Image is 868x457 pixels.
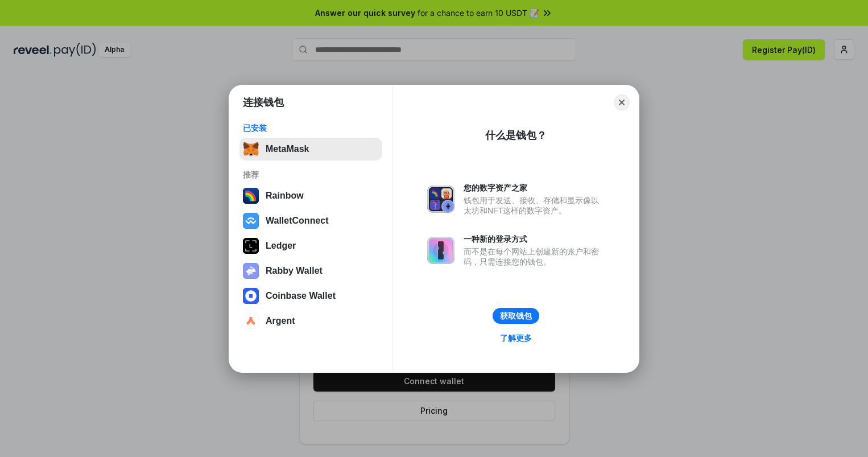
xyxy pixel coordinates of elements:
div: 您的数字资产之家 [464,183,605,193]
div: 什么是钱包？ [485,129,547,142]
img: svg+xml,%3Csvg%20xmlns%3D%22http%3A%2F%2Fwww.w3.org%2F2000%2Fsvg%22%20fill%3D%22none%22%20viewBox... [427,237,454,264]
button: Coinbase Wallet [239,285,382,307]
div: Rainbow [266,191,304,201]
img: svg+xml,%3Csvg%20xmlns%3D%22http%3A%2F%2Fwww.w3.org%2F2000%2Fsvg%22%20fill%3D%22none%22%20viewBox... [243,263,259,279]
img: svg+xml,%3Csvg%20width%3D%2228%22%20height%3D%2228%22%20viewBox%3D%220%200%2028%2028%22%20fill%3D... [243,288,259,304]
div: Coinbase Wallet [266,291,336,301]
img: svg+xml,%3Csvg%20xmlns%3D%22http%3A%2F%2Fwww.w3.org%2F2000%2Fsvg%22%20width%3D%2228%22%20height%3... [243,238,259,254]
div: 已安装 [243,123,379,133]
button: 获取钱包 [493,308,539,324]
img: svg+xml,%3Csvg%20fill%3D%22none%22%20height%3D%2233%22%20viewBox%3D%220%200%2035%2033%22%20width%... [243,141,259,157]
button: Rabby Wallet [239,260,382,282]
img: svg+xml,%3Csvg%20width%3D%2228%22%20height%3D%2228%22%20viewBox%3D%220%200%2028%2028%22%20fill%3D... [243,313,259,329]
button: WalletConnect [239,209,382,232]
div: MetaMask [266,144,309,154]
img: svg+xml,%3Csvg%20width%3D%22120%22%20height%3D%22120%22%20viewBox%3D%220%200%20120%20120%22%20fil... [243,188,259,204]
button: MetaMask [239,138,382,160]
div: 了解更多 [500,333,532,343]
div: WalletConnect [266,216,329,226]
div: Argent [266,316,295,326]
img: svg+xml,%3Csvg%20width%3D%2228%22%20height%3D%2228%22%20viewBox%3D%220%200%2028%2028%22%20fill%3D... [243,213,259,229]
div: Ledger [266,241,296,251]
div: Rabby Wallet [266,266,323,276]
div: 而不是在每个网站上创建新的账户和密码，只需连接您的钱包。 [464,246,605,267]
div: 推荐 [243,170,379,180]
div: 获取钱包 [500,311,532,321]
a: 了解更多 [493,331,539,345]
div: 钱包用于发送、接收、存储和显示像以太坊和NFT这样的数字资产。 [464,195,605,216]
h1: 连接钱包 [243,96,284,109]
button: Rainbow [239,184,382,207]
img: svg+xml,%3Csvg%20xmlns%3D%22http%3A%2F%2Fwww.w3.org%2F2000%2Fsvg%22%20fill%3D%22none%22%20viewBox... [427,186,454,213]
button: Ledger [239,234,382,257]
button: Argent [239,310,382,332]
div: 一种新的登录方式 [464,234,605,244]
button: Close [614,94,630,110]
